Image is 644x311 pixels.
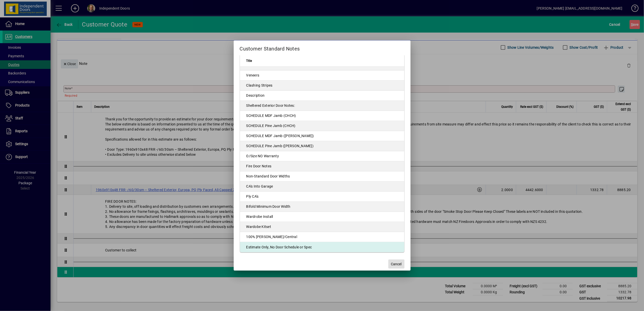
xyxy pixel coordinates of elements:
td: Fire Door Notes [240,161,404,171]
td: Wardobe Kitset [240,222,404,232]
span: Title [246,58,252,64]
td: SCHEDULE Pine Jamb (CHCH) [240,121,404,131]
td: Description [240,91,404,101]
td: 5-WS [240,50,404,60]
h2: Customer Standard Notes [234,40,411,55]
button: Cancel [388,260,404,269]
td: Wardrobe Install [240,212,404,222]
td: O/Size NO Warranty [240,151,404,161]
td: Ply CA's [240,192,404,202]
span: Cancel [391,262,402,267]
td: 100% [PERSON_NAME]/Central [240,232,404,242]
td: SCHEDULE MDF Jamb ([PERSON_NAME]) [240,131,404,141]
td: Estimate Only, No Door Schedule or Spec [240,242,404,252]
td: Bifold Minimum Door Width [240,202,404,212]
td: Veneers [240,70,404,81]
td: CA's Into Garage [240,182,404,192]
td: SCHEDULE Pine Jamb ([PERSON_NAME]) [240,141,404,151]
td: Sheltered Exterior Door Notes: [240,101,404,111]
td: SCHEDULE MDF Jamb (CHCH) [240,111,404,121]
td: Clashing Stripes [240,81,404,91]
td: Non-Standard Door Widths [240,171,404,182]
